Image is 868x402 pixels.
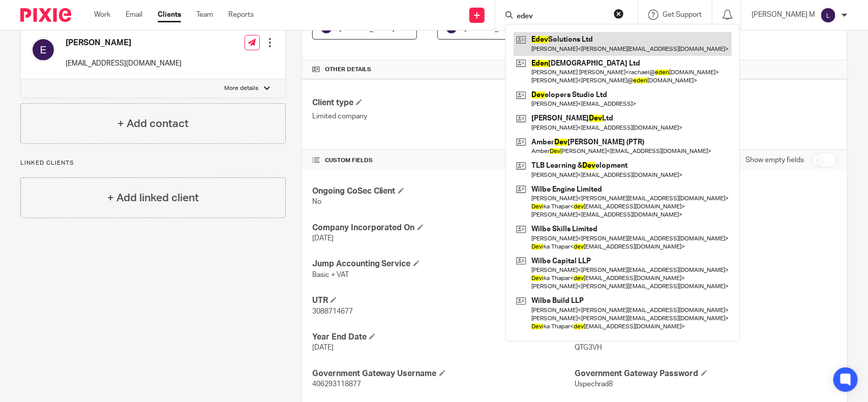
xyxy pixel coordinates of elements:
h4: + Add linked client [107,190,199,206]
img: svg%3E [820,7,836,23]
h4: Ongoing CoSec Client [312,186,575,197]
h4: Company Incorporated On [312,223,575,233]
a: Clients [158,10,181,20]
span: [DATE] [312,235,334,242]
a: Team [196,10,213,20]
h4: Jump Accounting Service [312,259,575,269]
span: [PERSON_NAME] [464,25,520,32]
span: 3088714677 [312,308,353,315]
p: Limited company [312,111,575,121]
span: Basic + VAT [312,271,349,279]
h4: Government Gateway Password [575,368,837,379]
a: Work [94,10,110,20]
p: Linked clients [20,159,286,167]
h4: [PERSON_NAME] [66,38,182,48]
p: [PERSON_NAME] M [752,10,815,20]
img: Pixie [20,8,71,22]
h4: Year End Date [312,332,575,343]
span: [DATE] [312,344,334,351]
p: [EMAIL_ADDRESS][DOMAIN_NAME] [66,58,182,69]
input: Search [516,12,607,21]
span: [PERSON_NAME] [339,25,395,32]
a: Email [126,10,142,20]
span: Get Support [663,11,702,18]
h4: + Add contact [117,116,189,132]
h4: UTR [312,295,575,306]
span: No [312,198,321,205]
label: Show empty fields [745,155,804,165]
h4: Government Gateway Username [312,368,575,379]
a: Reports [228,10,254,20]
p: More details [225,84,259,92]
span: QTG3VH [575,344,602,351]
span: Uspechrad8 [575,381,613,388]
span: 406293118877 [312,381,361,388]
img: svg%3E [31,38,55,62]
span: Other details [325,66,371,74]
h4: CUSTOM FIELDS [312,157,575,165]
h4: Client type [312,98,575,108]
button: Clear [614,9,624,19]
